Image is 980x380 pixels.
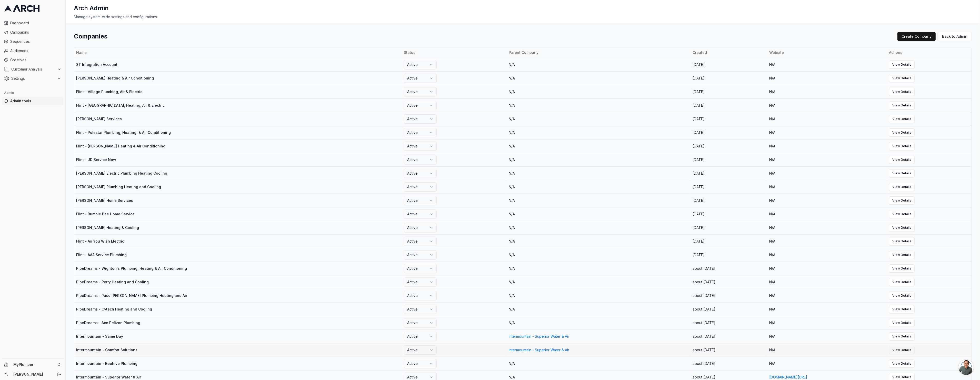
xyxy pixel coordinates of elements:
span: MyPlumber [13,362,55,367]
th: Parent Company [507,47,691,58]
td: Intermountain - Same Day [74,329,402,343]
a: View Details [889,74,915,82]
button: MyPlumber [2,361,63,369]
a: View Details [889,101,915,109]
td: [DATE] [691,85,767,98]
a: View Details [889,142,915,150]
td: [DATE] [691,58,767,71]
td: N/A [767,343,887,357]
td: N/A [767,126,887,139]
td: N/A [767,248,887,262]
td: N/A [507,58,691,71]
td: N/A [767,71,887,85]
td: [DATE] [691,234,767,248]
a: View Details [889,332,915,341]
td: N/A [767,221,887,234]
td: N/A [767,234,887,248]
a: View Details [889,278,915,286]
a: View Details [889,196,915,205]
a: View Details [889,224,915,232]
td: N/A [767,153,887,166]
td: N/A [767,262,887,275]
td: N/A [507,302,691,316]
td: Flint - [GEOGRAPHIC_DATA], Heating, Air & Electric [74,98,402,112]
td: [PERSON_NAME] Services [74,112,402,126]
a: View Details [889,237,915,245]
h1: Companies [74,32,107,41]
td: N/A [767,275,887,289]
a: View Details [889,292,915,300]
td: Flint - [PERSON_NAME] Heating & Air Conditioning [74,139,402,153]
td: N/A [767,58,887,71]
td: N/A [507,71,691,85]
td: about [DATE] [691,343,767,357]
td: [DATE] [691,98,767,112]
span: Dashboard [10,21,61,26]
a: View Details [889,115,915,123]
a: View Details [889,183,915,191]
div: Manage system-wide settings and configurations [74,14,972,19]
td: [PERSON_NAME] Plumbing Heating and Cooling [74,180,402,194]
td: N/A [767,357,887,370]
td: N/A [767,139,887,153]
td: Flint - As You Wish Electric [74,234,402,248]
td: [DATE] [691,126,767,139]
a: Admin tools [2,97,63,105]
td: [DATE] [691,153,767,166]
a: View Details [889,305,915,313]
td: [DATE] [691,207,767,221]
td: N/A [507,126,691,139]
a: View Details [889,61,915,69]
a: Intermountain - Superior Water & Air [509,348,569,352]
a: View Details [889,359,915,368]
span: Admin tools [10,98,61,104]
td: PipeDreams - Perry Heating and Cooling [74,275,402,289]
td: N/A [767,98,887,112]
td: N/A [767,302,887,316]
td: N/A [507,166,691,180]
a: View Details [889,169,915,177]
button: Customer Analysis [2,65,63,73]
td: N/A [767,85,887,98]
td: Flint - Village Plumbing, Air & Electric [74,85,402,98]
td: about [DATE] [691,357,767,370]
a: View Details [889,88,915,96]
td: N/A [507,289,691,302]
div: Open chat [958,359,974,375]
td: PipeDreams - Wighton's Plumbing, Heating & Air Conditioning [74,262,402,275]
td: N/A [507,221,691,234]
td: N/A [767,166,887,180]
td: [DATE] [691,166,767,180]
a: Back to Admin [938,32,972,41]
a: Intermountain - Superior Water & Air [509,334,569,338]
span: Sequences [10,39,61,44]
td: N/A [507,207,691,221]
td: [PERSON_NAME] Heating & Air Conditioning [74,71,402,85]
th: Status [402,47,507,58]
a: View Details [889,251,915,259]
td: ST Integration Account [74,58,402,71]
td: N/A [767,289,887,302]
td: N/A [507,139,691,153]
a: Creatives [2,56,63,64]
div: Admin [2,89,63,97]
td: N/A [507,275,691,289]
span: Campaigns [10,30,61,35]
td: N/A [507,248,691,262]
td: Intermountain - Beehive Plumbing [74,357,402,370]
td: about [DATE] [691,275,767,289]
td: Flint - AAA Service Plumbing [74,248,402,262]
span: Creatives [10,57,61,63]
td: N/A [507,98,691,112]
a: [DOMAIN_NAME][URL] [769,375,807,379]
a: View Details [889,346,915,354]
h1: Arch Admin [74,4,109,12]
td: N/A [507,234,691,248]
a: Audiences [2,47,63,55]
td: about [DATE] [691,262,767,275]
th: Name [74,47,402,58]
td: N/A [767,207,887,221]
td: Flint - Polestar Plumbing, Heating, & Air Conditioning [74,126,402,139]
td: [DATE] [691,221,767,234]
td: N/A [507,262,691,275]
